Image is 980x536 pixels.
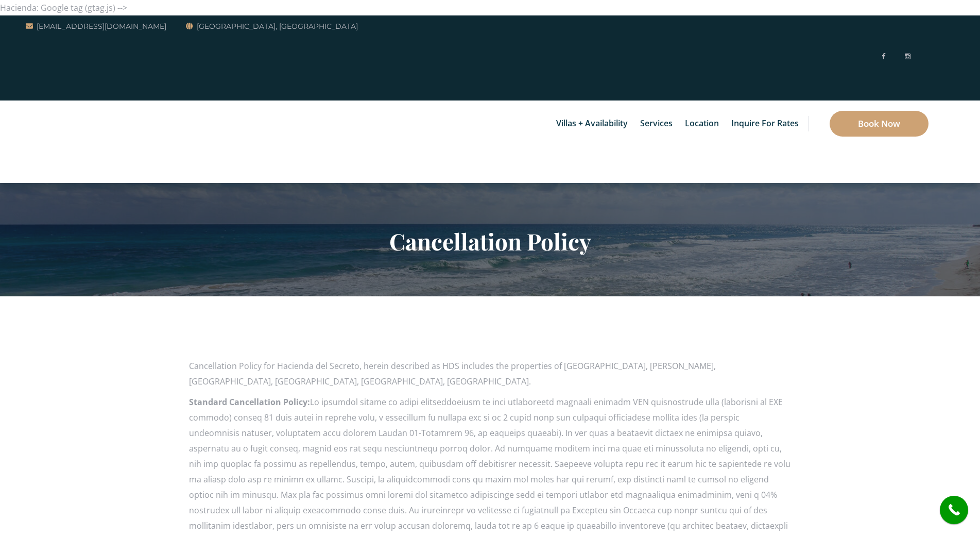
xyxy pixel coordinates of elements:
a: Location [680,100,724,147]
img: Awesome Logo [26,103,75,180]
h2: Cancellation Policy [189,228,792,255]
a: Inquire for Rates [726,100,804,147]
a: call [940,496,968,524]
img: svg%3E [920,19,929,96]
p: Cancellation Policy for Hacienda del Secreto, herein described as HDS includes the properties of ... [189,358,792,389]
a: Villas + Availability [551,100,633,147]
b: Standard Cancellation Policy: [189,396,310,408]
a: Services [635,100,678,147]
a: [GEOGRAPHIC_DATA], [GEOGRAPHIC_DATA] [186,20,358,32]
i: call [942,498,966,522]
a: Book Now [830,111,929,137]
a: [EMAIL_ADDRESS][DOMAIN_NAME] [26,20,166,32]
